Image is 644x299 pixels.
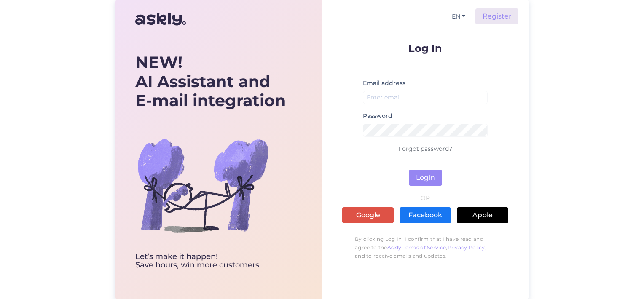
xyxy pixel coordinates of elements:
[363,79,405,88] label: Email address
[409,170,442,186] button: Login
[135,53,286,110] div: AI Assistant and E-mail integration
[387,244,446,251] a: Askly Terms of Service
[342,43,508,53] p: Log In
[448,244,485,251] a: Privacy Policy
[363,112,392,120] label: Password
[135,253,286,270] div: Let’s make it happen! Save hours, win more customers.
[135,118,270,253] img: bg-askly
[400,207,451,223] a: Facebook
[398,145,452,152] a: Forgot password?
[457,207,508,223] a: Apple
[448,11,469,23] button: EN
[419,195,432,201] span: OR
[363,91,488,104] input: Enter email
[475,8,518,24] a: Register
[342,231,508,264] p: By clicking Log In, I confirm that I have read and agree to the , , and to receive emails and upd...
[135,9,186,29] img: Askly
[135,52,182,72] b: NEW!
[342,207,394,223] a: Google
